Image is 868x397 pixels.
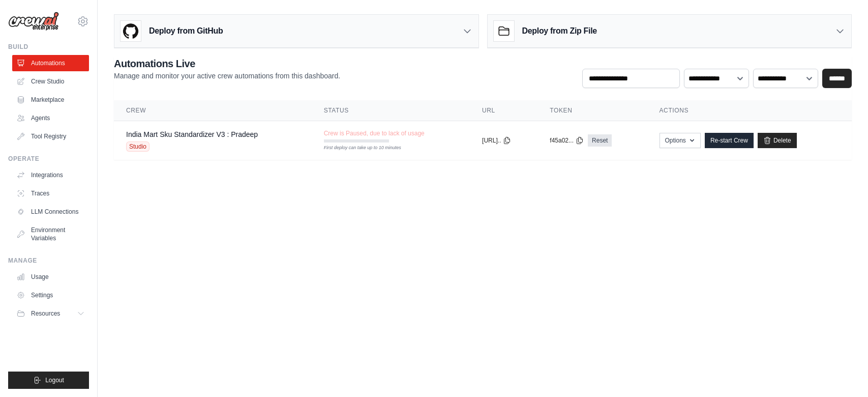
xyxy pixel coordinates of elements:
[31,309,60,318] span: Resources
[8,43,89,51] div: Build
[705,133,754,148] a: Re-start Crew
[12,92,89,108] a: Marketplace
[588,134,612,147] a: Reset
[121,21,141,41] img: GitHub Logo
[8,12,59,31] img: Logo
[12,222,89,246] a: Environment Variables
[12,73,89,90] a: Crew Studio
[8,155,89,163] div: Operate
[114,100,312,121] th: Crew
[312,100,470,121] th: Status
[522,25,597,37] h3: Deploy from Zip File
[8,257,89,265] div: Manage
[758,133,797,148] a: Delete
[550,136,584,145] button: f45a02...
[8,372,89,389] button: Logout
[537,100,647,121] th: Token
[324,129,425,137] span: Crew is Paused, due to lack of usage
[660,133,701,148] button: Options
[126,130,258,138] a: India Mart Sku Standardizer V3 : Pradeep
[647,100,852,121] th: Actions
[470,100,537,121] th: URL
[12,305,89,322] button: Resources
[12,185,89,202] a: Traces
[12,55,89,71] a: Automations
[324,145,389,152] div: First deploy can take up to 10 minutes
[12,269,89,285] a: Usage
[149,25,223,37] h3: Deploy from GitHub
[12,167,89,183] a: Integrations
[12,287,89,303] a: Settings
[817,348,868,397] iframe: Chat Widget
[12,204,89,220] a: LLM Connections
[114,56,340,71] h2: Automations Live
[12,128,89,145] a: Tool Registry
[12,110,89,126] a: Agents
[126,141,149,152] span: Studio
[114,71,340,81] p: Manage and monitor your active crew automations from this dashboard.
[45,376,64,384] span: Logout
